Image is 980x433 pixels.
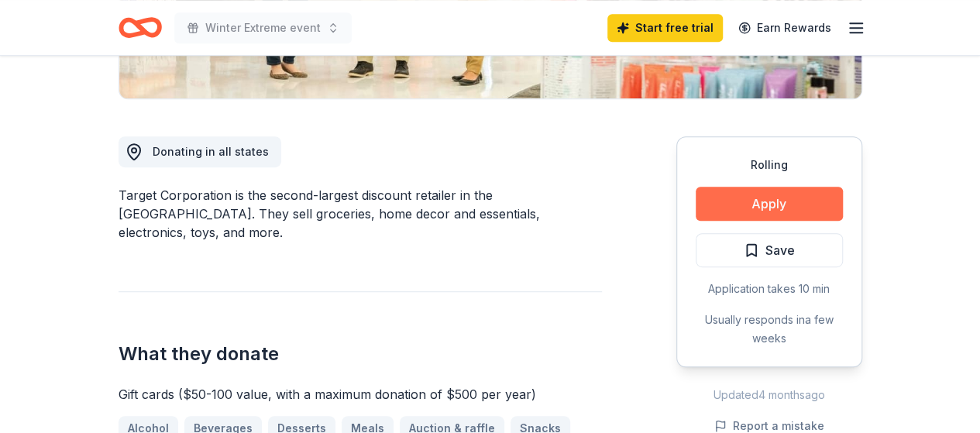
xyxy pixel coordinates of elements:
div: Gift cards ($50-100 value, with a maximum donation of $500 per year) [119,385,602,404]
a: Earn Rewards [729,14,841,42]
h2: What they donate [119,342,602,366]
a: Start free trial [607,14,723,42]
div: Rolling [696,156,843,174]
div: Application takes 10 min [696,280,843,298]
span: Donating in all states [153,145,269,158]
button: Apply [696,187,843,221]
div: Target Corporation is the second-largest discount retailer in the [GEOGRAPHIC_DATA]. They sell gr... [119,186,602,242]
span: Winter Extreme event [205,19,321,37]
div: Usually responds in a few weeks [696,311,843,348]
a: Home [119,9,162,46]
span: Save [765,240,795,260]
button: Save [696,233,843,267]
div: Updated 4 months ago [676,386,862,404]
button: Winter Extreme event [174,12,352,43]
